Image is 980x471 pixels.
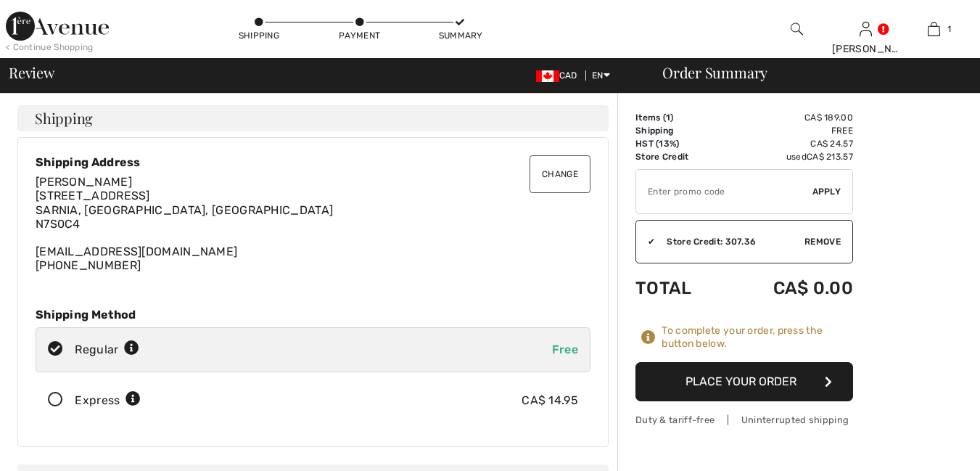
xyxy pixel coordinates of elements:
span: Apply [812,185,841,198]
span: CAD [536,70,583,81]
img: Canadian Dollar [536,70,559,82]
button: Place Your Order [635,362,853,401]
td: Items ( ) [635,111,725,124]
div: Shipping Address [36,155,590,169]
span: Free [552,343,578,356]
span: EN [592,70,610,81]
img: My Info [860,20,872,38]
div: Payment [338,29,382,42]
td: Shipping [635,124,725,137]
div: Duty & tariff-free | Uninterrupted shipping [635,413,853,427]
td: CA$ 189.00 [725,111,853,124]
div: < Continue Shopping [6,41,94,54]
span: [PERSON_NAME] [36,175,132,189]
td: Free [725,124,853,137]
span: [STREET_ADDRESS] SARNIA, [GEOGRAPHIC_DATA], [GEOGRAPHIC_DATA] N7S0C4 [36,189,333,230]
div: [PERSON_NAME] [832,41,899,57]
a: Sign In [860,22,872,36]
input: Promo code [636,170,812,213]
div: To complete your order, press the button below. [662,324,853,351]
div: CA$ 14.95 [522,392,578,409]
div: [EMAIL_ADDRESS][DOMAIN_NAME] [PHONE_NUMBER] [36,175,590,272]
div: Shipping Method [36,308,590,321]
span: Review [9,65,54,80]
span: CA$ 213.57 [807,152,853,162]
td: Total [635,263,725,313]
td: CA$ 0.00 [725,263,853,313]
button: Change [530,155,590,193]
td: used [725,150,853,163]
div: Summary [439,29,482,42]
div: Regular [75,341,139,359]
div: Shipping [237,29,281,42]
span: 1 [947,22,951,36]
span: Remove [804,235,841,248]
td: Store Credit [635,150,725,163]
div: ✔ [636,235,655,248]
div: Store Credit: 307.36 [655,235,804,248]
img: My Bag [928,20,940,38]
td: CA$ 24.57 [725,137,853,150]
div: Order Summary [645,65,971,80]
span: 1 [666,112,670,123]
img: 1ère Avenue [6,12,109,41]
span: Shipping [35,111,93,126]
div: Express [75,392,141,409]
img: search the website [791,20,803,38]
a: 1 [900,20,968,38]
td: HST (13%) [635,137,725,150]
